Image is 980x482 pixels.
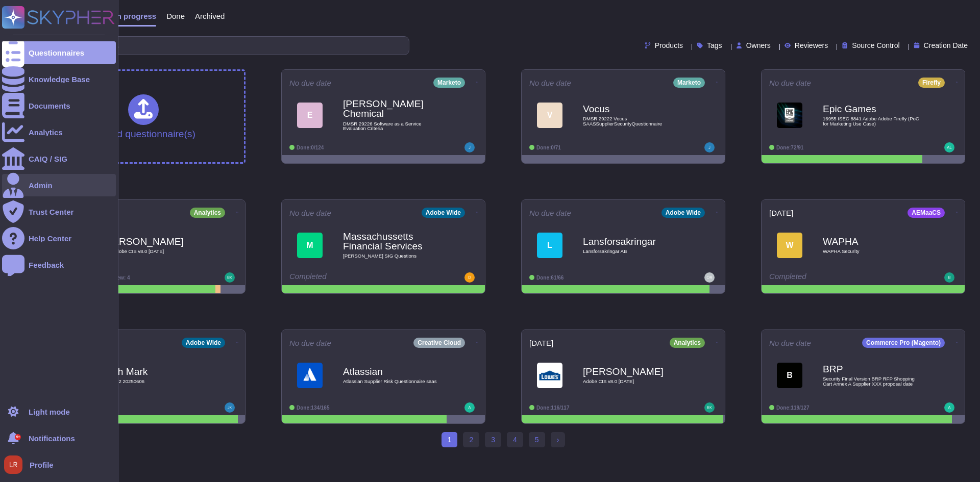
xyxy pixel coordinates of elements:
div: Documents [29,102,70,110]
span: To review: 4 [101,275,130,281]
div: Trust Center [29,208,73,216]
b: Massachussetts Financial Services [343,232,445,251]
div: Analytics [190,208,225,218]
div: Firefly [918,78,945,88]
a: Knowledge Base [2,68,116,90]
div: Commerce Pro (Magento) [862,338,945,348]
img: user [225,402,235,413]
b: [PERSON_NAME] [103,237,205,246]
span: Archived [195,12,225,20]
span: WAPHA Security [823,249,925,254]
div: Completed [289,272,414,283]
div: E [297,103,323,128]
span: DMSR 29222 Vocus SAASSupplierSecurityQuestionnaire [583,116,685,126]
span: › [557,436,559,444]
div: Upload questionnaire(s) [91,94,195,139]
span: Done: 72/91 [776,145,803,150]
img: Logo [777,103,802,128]
img: user [4,455,22,474]
a: Questionnaires [2,41,116,64]
div: Feedback [29,261,64,269]
span: No due date [289,79,331,87]
span: No due date [769,339,811,347]
span: No due date [529,209,571,217]
span: Adobe CIS v8.0 [DATE] [583,379,685,384]
b: Vocus [583,104,685,114]
div: Adobe Wide [661,208,705,218]
span: Security Final Version BRP RFP Shopping Cart Annex A Supplier XXX proposal date [823,376,925,386]
span: Lansforsakringar AB [583,249,685,254]
div: Adobe Wide [182,338,225,348]
span: Done: 119/127 [776,405,810,411]
img: user [464,142,475,153]
div: Marketo [673,78,705,88]
div: 9+ [15,434,21,440]
div: Help Center [29,235,71,242]
img: user [464,272,475,283]
span: Done: 0/71 [536,145,561,150]
b: Lansforsakringar [583,237,685,246]
button: user [2,453,30,476]
div: CAIQ / SIG [29,155,67,163]
div: Completed [769,272,894,283]
span: Owners [746,42,771,49]
a: 4 [507,432,523,447]
span: Done: 134/165 [297,405,330,411]
a: 5 [529,432,545,447]
div: M [297,233,323,258]
img: user [704,272,715,283]
div: L [537,233,562,258]
a: 3 [485,432,501,447]
span: Done: 61/66 [536,275,563,281]
span: Source Control [852,42,899,49]
span: No due date [289,209,331,217]
b: [PERSON_NAME] Chemical [343,99,445,118]
img: user [464,402,475,413]
div: Marketo [433,78,465,88]
div: W [777,233,802,258]
b: WAPHA [823,237,925,246]
span: 1 [442,432,458,447]
a: Analytics [2,121,116,143]
div: B [777,363,802,388]
span: Profile [30,461,54,469]
img: Logo [537,363,562,388]
a: CAIQ / SIG [2,147,116,170]
div: V [537,103,562,128]
b: High Mark [103,367,205,376]
a: 2 [463,432,479,447]
div: Knowledge Base [29,75,90,83]
span: 16955 ISEC 8841 Adobe Adobe Firefly (PoC for Marketing Use Case) [823,116,925,126]
img: user [944,142,954,153]
span: No due date [289,339,331,347]
span: DMSR 29226 Software as a Service Evaluation Criteria [343,121,445,131]
a: Feedback [2,253,116,276]
a: Documents [2,94,116,117]
a: Help Center [2,227,116,249]
b: Atlassian [343,367,445,376]
img: user [225,272,235,283]
div: Creative Cloud [413,338,465,348]
b: Epic Games [823,104,925,114]
span: Done [166,12,185,20]
img: user [704,142,715,153]
span: Creation Date [924,42,968,49]
span: No due date [529,79,571,87]
img: user [944,402,954,413]
span: Done: 0/124 [297,145,324,150]
div: Analytics [29,129,63,136]
a: Admin [2,174,116,196]
a: Trust Center [2,200,116,223]
span: Reviewers [795,42,828,49]
span: Notifications [29,435,75,442]
div: Adobe Wide [422,208,465,218]
img: user [944,272,954,283]
div: Light mode [29,408,70,416]
div: Questionnaires [29,49,84,57]
span: [DATE] [529,339,553,347]
span: [PERSON_NAME] SIG Questions [343,253,445,259]
b: BRP [823,364,925,374]
span: Tags [707,42,722,49]
span: In progress [114,12,156,20]
div: Analytics [670,338,705,348]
